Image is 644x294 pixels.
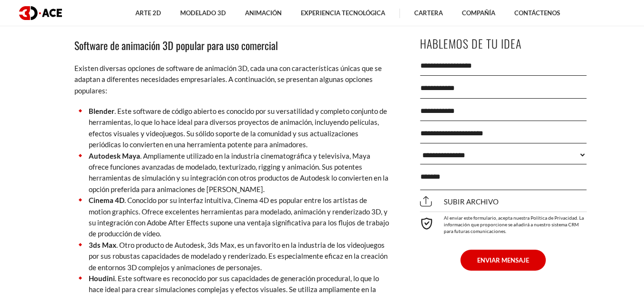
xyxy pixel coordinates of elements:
font: Animación [245,9,282,17]
font: . Este software de código abierto es conocido por su versatilidad y completo conjunto de herramie... [89,107,387,149]
font: Existen diversas opciones de software de animación 3D, cada una con características únicas que se... [74,64,382,95]
font: Houdini [89,274,115,283]
font: Compañía [462,9,495,17]
font: . Conocido por su interfaz intuitiva, Cinema 4D es popular entre los artistas de motion graphics.... [89,196,389,238]
font: Modelado 3D [180,9,226,17]
font: Al enviar este formulario, acepta nuestra Política de Privacidad. La información que proporcione ... [444,215,584,234]
font: Cartera [414,9,443,17]
font: 3ds Max [89,241,116,249]
font: Arte 2D [135,9,161,17]
font: Experiencia tecnológica [301,9,385,17]
font: Blender [89,107,114,115]
font: Autodesk Maya [89,152,140,160]
font: . Ampliamente utilizado en la industria cinematográfica y televisiva, Maya ofrece funciones avanz... [89,152,388,193]
font: Software de animación 3D popular para uso comercial [74,38,278,53]
font: Subir archivo [444,197,499,206]
img: logotipo oscuro [19,6,62,20]
font: ENVIAR MENSAJE [477,256,529,264]
font: Cinema 4D [89,196,124,204]
font: . Otro producto de Autodesk, 3ds Max, es un favorito en la industria de los videojuegos por sus r... [89,241,388,272]
font: Contáctenos [514,9,560,17]
button: ENVIAR MENSAJE [460,250,546,271]
font: Hablemos de tu idea [420,35,521,52]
